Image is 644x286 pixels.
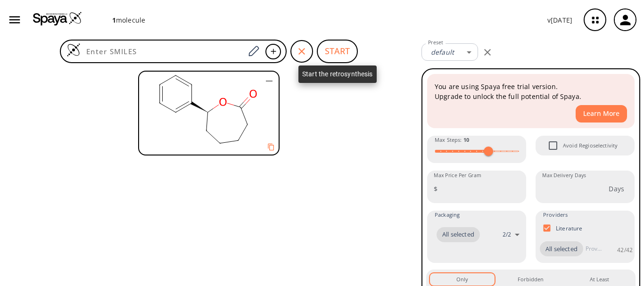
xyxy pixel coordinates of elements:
span: Avoid Regioselectivity [543,136,563,155]
strong: 10 [463,136,469,143]
label: Max Delivery Days [542,172,586,179]
label: Max Price Per Gram [434,172,481,179]
button: Forbidden [498,273,563,286]
button: START [317,40,358,63]
p: 42 / 42 [617,246,633,254]
button: Only [430,273,495,286]
p: Literature [556,224,583,232]
button: Copy to clipboard [264,139,279,155]
p: You are using Spaya free trial version. Upgrade to unlock the full potential of Spaya. [435,82,627,101]
img: Logo Spaya [66,43,81,57]
svg: O=C(O1)CCCC[C@H]1C2=CC=CC=C2 [139,72,278,147]
input: Provider name [583,241,604,256]
button: Learn More [576,105,627,123]
span: All selected [540,245,583,254]
img: Logo Spaya [33,11,82,25]
span: Max Steps : [435,136,469,144]
div: Forbidden [518,275,544,284]
label: Preset [428,39,443,46]
div: At Least [590,275,609,284]
button: At Least [567,273,632,286]
span: All selected [437,230,480,239]
em: default [431,48,454,57]
p: 2 / 2 [503,230,511,238]
p: Days [609,184,624,194]
p: v [DATE] [547,15,572,25]
input: Enter SMILES [81,47,245,56]
p: molecule [112,15,145,25]
div: Start the retrosynthesis [298,65,377,83]
p: $ [434,184,438,194]
div: Only [456,275,468,284]
span: Providers [543,211,568,219]
span: Avoid Regioselectivity [563,141,618,150]
span: Packaging [435,211,460,219]
strong: 1 [112,16,116,25]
